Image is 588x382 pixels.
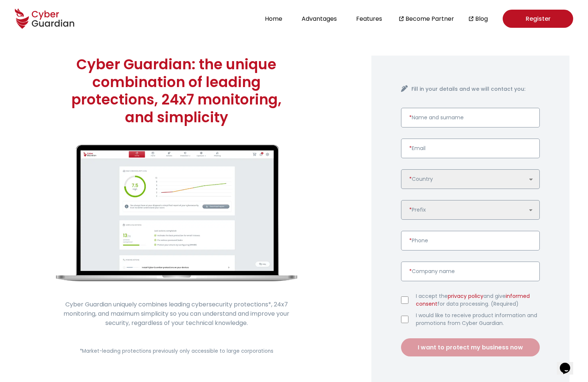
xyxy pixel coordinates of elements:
label: I accept the and give for data processing. (Required) [416,292,540,308]
a: Register [503,10,573,28]
img: cyberguardian-home [56,145,297,281]
small: *Market-leading protections previously only accessible to large corporations [80,348,273,355]
label: I would like to receive product information and promotions from Cyber Guardian. [416,312,540,327]
h1: Cyber Guardian: the unique combination of leading protections, 24x7 monitoring, and simplicity [56,56,297,126]
iframe: chat widget [557,352,581,375]
a: Become Partner [405,14,454,23]
h4: Fill in your details and we will contact you: [411,85,540,93]
a: Blog [475,14,488,23]
button: I want to protect my business now [401,338,540,356]
input: Enter a valid phone number. [401,231,540,250]
button: Features [354,14,384,24]
a: informed consent [416,292,530,308]
button: Home [263,14,285,24]
a: privacy policy [448,292,483,300]
button: Advantages [299,14,339,24]
p: Cyber Guardian uniquely combines leading cybersecurity protections*, 24x7 monitoring, and maximum... [56,300,297,328]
